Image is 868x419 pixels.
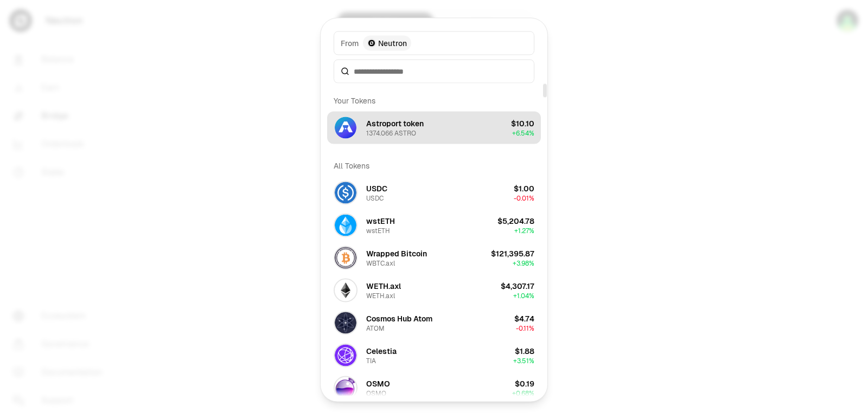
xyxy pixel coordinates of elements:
div: $10.10 [511,118,534,128]
div: $4.74 [514,313,534,324]
div: All Tokens [327,154,541,176]
img: TIA Logo [335,344,356,366]
img: ATOM Logo [335,312,356,333]
img: ASTRO Logo [335,117,356,138]
div: Wrapped Bitcoin [366,248,427,259]
div: WBTC.axl [366,259,395,267]
img: OSMO Logo [335,377,356,398]
button: wstETH LogowstETHwstETH$5,204.78+1.27% [327,209,541,241]
img: USDC Logo [335,182,356,203]
div: $121,395.87 [491,248,534,259]
div: Celestia [366,345,397,356]
span: + 1.27% [514,226,534,235]
span: -0.01% [514,194,534,202]
button: FromNeutron LogoNeutron [334,31,534,55]
button: ASTRO LogoAstroport token1374.066 ASTRO$10.10+6.54% [327,111,541,144]
div: wstETH [366,226,390,235]
div: $1.88 [515,345,534,356]
img: WBTC.axl Logo [335,247,356,268]
span: + 0.68% [512,389,534,397]
div: Cosmos Hub Atom [366,313,432,324]
div: Astroport token [366,118,424,128]
span: Neutron [378,37,407,48]
div: $0.19 [515,378,534,389]
button: WETH.axl LogoWETH.axlWETH.axl$4,307.17+1.04% [327,274,541,306]
span: + 3.98% [513,259,534,267]
div: ATOM [366,324,385,332]
button: ATOM LogoCosmos Hub AtomATOM$4.74-0.11% [327,306,541,339]
div: WETH.axl [366,291,395,300]
div: $4,307.17 [501,280,534,291]
button: WBTC.axl LogoWrapped BitcoinWBTC.axl$121,395.87+3.98% [327,241,541,274]
button: USDC LogoUSDCUSDC$1.00-0.01% [327,176,541,209]
button: TIA LogoCelestiaTIA$1.88+3.51% [327,339,541,371]
span: + 1.04% [513,291,534,300]
div: Your Tokens [327,89,541,111]
div: wstETH [366,215,395,226]
div: WETH.axl [366,280,401,291]
span: -0.11% [516,324,534,332]
div: OSMO [366,389,386,397]
span: + 3.51% [513,356,534,365]
img: Neutron Logo [367,38,376,47]
img: wstETH Logo [335,214,356,236]
div: $1.00 [514,183,534,194]
div: USDC [366,183,387,194]
span: + 6.54% [512,128,534,137]
div: OSMO [366,378,390,389]
div: 1374.066 ASTRO [366,128,416,137]
button: OSMO LogoOSMOOSMO$0.19+0.68% [327,371,541,404]
div: TIA [366,356,376,365]
img: WETH.axl Logo [335,279,356,301]
div: $5,204.78 [497,215,534,226]
div: USDC [366,194,384,202]
span: From [341,37,359,48]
